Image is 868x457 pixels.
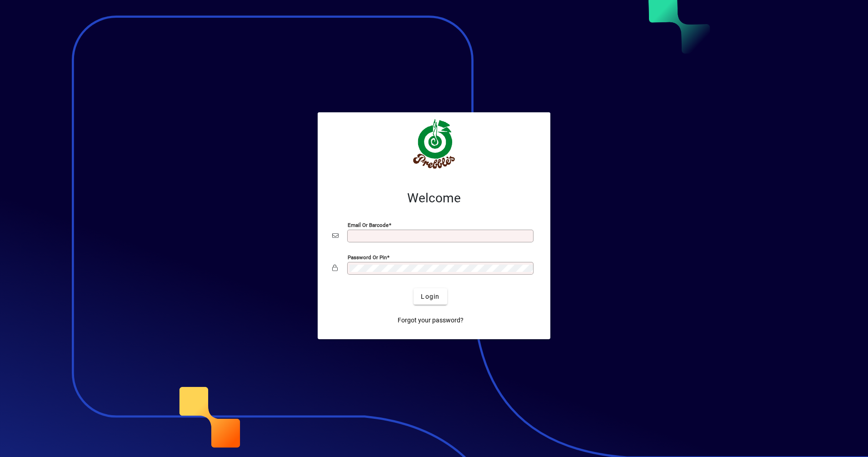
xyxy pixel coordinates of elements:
span: Login [421,292,439,301]
a: Forgot your password? [394,312,467,328]
mat-label: Email or Barcode [348,222,389,228]
span: Forgot your password? [398,316,464,325]
h2: Welcome [332,191,536,206]
mat-label: Password or Pin [348,254,387,261]
button: Login [414,288,447,305]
